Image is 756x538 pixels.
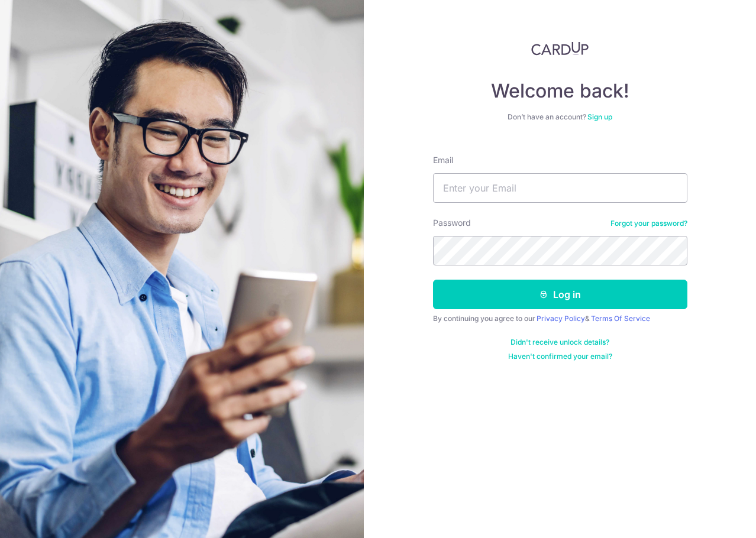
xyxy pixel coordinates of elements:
input: Enter your Email [433,173,687,203]
a: Didn't receive unlock details? [511,338,609,347]
div: Don’t have an account? [433,112,687,122]
img: CardUp Logo [531,41,589,56]
a: Sign up [587,112,612,121]
div: By continuing you agree to our & [433,314,687,323]
a: Haven't confirmed your email? [508,352,612,361]
a: Terms Of Service [591,314,650,323]
h4: Welcome back! [433,79,687,103]
label: Email [433,154,453,166]
label: Password [433,217,471,229]
a: Privacy Policy [537,314,585,323]
button: Log in [433,280,687,309]
a: Forgot your password? [610,219,687,228]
